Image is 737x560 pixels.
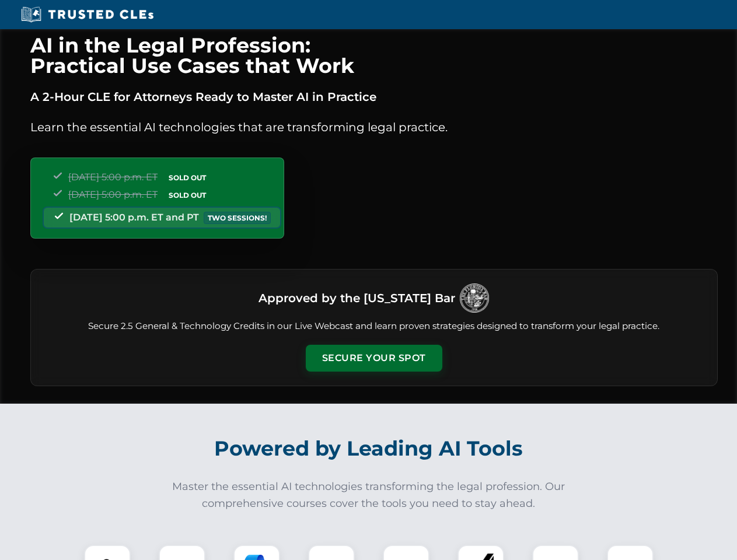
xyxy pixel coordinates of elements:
span: [DATE] 5:00 p.m. ET [68,189,158,200]
h2: Powered by Leading AI Tools [46,428,692,469]
span: SOLD OUT [165,171,210,184]
span: SOLD OUT [165,189,210,201]
p: A 2-Hour CLE for Attorneys Ready to Master AI in Practice [30,87,718,106]
span: [DATE] 5:00 p.m. ET [68,171,158,183]
img: Trusted CLEs [18,6,157,23]
p: Master the essential AI technologies transforming the legal profession. Our comprehensive courses... [165,478,573,512]
h3: Approved by the [US_STATE] Bar [259,288,455,309]
p: Secure 2.5 General & Technology Credits in our Live Webcast and learn proven strategies designed ... [45,320,703,333]
p: Learn the essential AI technologies that are transforming legal practice. [30,118,718,136]
h1: AI in the Legal Profession: Practical Use Cases that Work [30,35,718,76]
button: Secure Your Spot [306,345,442,372]
img: Logo [460,283,489,313]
